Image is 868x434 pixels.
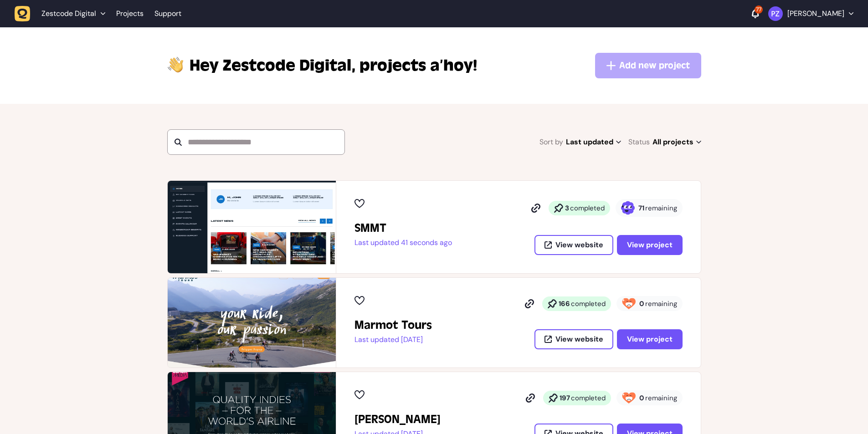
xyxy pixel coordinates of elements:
[639,299,644,308] strong: 0
[168,278,336,368] img: Marmot Tours
[595,53,701,78] button: Add new project
[645,393,677,403] span: remaining
[627,336,673,343] span: View project
[168,181,336,273] img: SMMT
[619,59,690,72] span: Add new project
[559,299,570,308] strong: 166
[565,204,569,213] strong: 3
[190,55,477,77] p: projects a’hoy!
[354,318,432,332] h2: Marmot Tours
[652,136,701,148] span: All projects
[645,204,677,213] span: remaining
[617,329,683,349] button: View project
[768,6,783,21] img: Paris Zisis
[116,5,144,22] a: Projects
[354,221,452,235] h2: SMMT
[555,336,603,343] span: View website
[560,393,570,403] strong: 197
[190,55,356,77] span: Zestcode Digital
[570,204,605,213] span: completed
[555,241,603,249] span: View website
[627,241,673,249] span: View project
[354,412,441,427] h2: Penny Black
[768,6,853,21] button: [PERSON_NAME]
[638,204,644,213] strong: 71
[617,235,683,255] button: View project
[534,235,613,255] button: View website
[539,136,563,148] span: Sort by
[41,9,96,18] span: Zestcode Digital
[628,136,650,148] span: Status
[571,393,606,403] span: completed
[354,335,432,344] p: Last updated [DATE]
[167,55,184,73] img: hi-hand
[534,329,613,349] button: View website
[787,9,844,18] p: [PERSON_NAME]
[15,5,111,22] button: Zestcode Digital
[154,9,181,18] a: Support
[566,136,621,148] span: Last updated
[571,299,606,308] span: completed
[639,393,644,403] strong: 0
[645,299,677,308] span: remaining
[354,238,452,247] p: Last updated 41 seconds ago
[755,5,763,14] div: 77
